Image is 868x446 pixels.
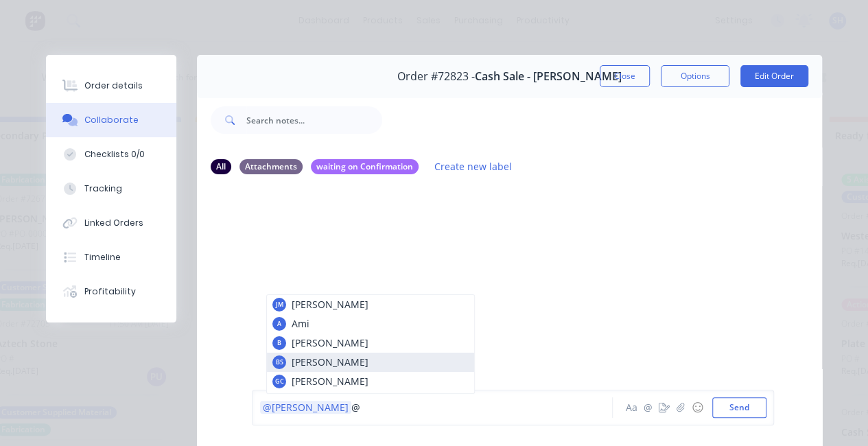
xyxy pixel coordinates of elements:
div: Timeline [84,251,121,263]
p: [PERSON_NAME] [292,336,368,351]
input: Search notes... [246,106,382,134]
button: Profitability [46,274,176,309]
p: [PERSON_NAME] [292,375,368,389]
div: All [211,159,231,174]
button: Checklists 0/0 [46,137,176,172]
button: Timeline [46,240,176,274]
button: Edit Order [740,65,808,87]
div: GC [275,377,284,386]
button: Order details [46,69,176,103]
div: waiting on Confirmation [311,159,419,174]
div: Order details [84,80,143,92]
div: BS [276,357,283,367]
div: Linked Orders [84,217,143,229]
button: Collaborate [46,103,176,137]
p: Ami [292,317,309,331]
button: @ [640,399,656,416]
p: [PERSON_NAME] [292,298,368,312]
span: Order #72823 - [397,70,475,83]
button: Send [712,397,766,418]
div: JM [276,300,283,309]
button: Close [600,65,650,87]
button: Tracking [46,172,176,206]
div: Collaborate [84,114,139,126]
button: ☺ [689,399,705,416]
div: Checklists 0/0 [84,148,145,161]
span: Cash Sale - [PERSON_NAME] [475,70,622,83]
span: @[PERSON_NAME] [263,401,349,414]
button: Aa [623,399,640,416]
button: Create new label [427,157,519,176]
span: @ [351,401,360,414]
div: B [277,338,281,348]
div: Attachments [239,159,303,174]
div: Profitability [84,285,136,298]
div: A [277,319,281,329]
button: Options [661,65,729,87]
div: Tracking [84,183,122,195]
button: Linked Orders [46,206,176,240]
p: [PERSON_NAME] [292,355,368,370]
